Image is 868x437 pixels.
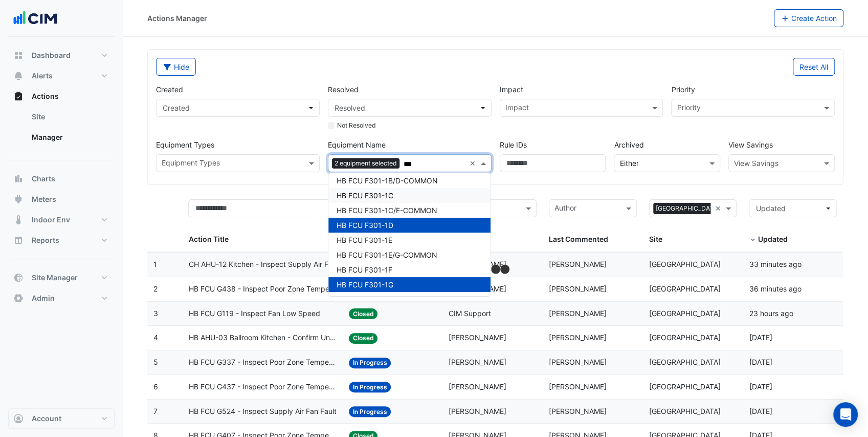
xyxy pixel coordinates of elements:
button: Reports [8,230,115,251]
span: CH AHU-12 Kitchen - Inspect Supply Air Fan Fault [188,259,336,270]
span: [PERSON_NAME] [449,358,506,366]
span: [PERSON_NAME] [549,358,607,366]
span: Created [163,103,190,112]
span: 2025-09-05T10:45:02.650 [749,260,801,268]
span: In Progress [349,406,391,417]
span: [GEOGRAPHIC_DATA] [649,358,721,366]
span: HB FCU G119 - Inspect Fan Low Speed [188,308,320,320]
span: [GEOGRAPHIC_DATA] [649,333,721,342]
span: [PERSON_NAME] [449,382,506,391]
div: Impact [504,102,529,115]
span: Resolved [335,103,365,112]
div: Equipment Types [160,157,220,171]
span: 2 equipment selected [332,158,399,169]
span: [PERSON_NAME] [549,333,607,342]
span: HB FCU G437 - Inspect Poor Zone Temperature Control [188,381,336,393]
span: Updated [755,204,785,213]
span: HB FCU F301-1C/F-COMMON [337,206,437,215]
button: Reset All [793,58,835,76]
label: Impact [500,84,523,95]
button: Meters [8,189,115,210]
span: 3 [153,309,158,318]
span: 7 [153,407,158,415]
span: CIM Support [449,309,491,318]
button: Updated [749,199,837,217]
span: Closed [349,333,378,344]
img: Company Logo [12,8,58,29]
span: Dashboard [32,50,71,60]
span: HB FCU F301-1G [337,280,393,289]
label: Not Resolved [337,121,376,130]
span: [PERSON_NAME] [449,333,506,342]
label: Resolved [328,84,359,95]
span: [GEOGRAPHIC_DATA] [649,382,721,391]
app-icon: Actions [13,91,24,101]
label: Equipment Name [328,139,492,150]
button: Dashboard [8,45,115,66]
div: Priority [675,102,700,115]
button: Actions [8,86,115,107]
app-icon: Dashboard [13,50,24,60]
button: Alerts [8,66,115,86]
span: HB FCU G524 - Inspect Supply Air Fan Fault [188,406,336,418]
div: Open Intercom Messenger [833,402,858,427]
span: Updated [758,235,787,243]
span: Meters [32,194,56,204]
button: Create Action [774,9,844,27]
button: Hide [156,58,196,76]
button: Account [8,408,115,429]
app-icon: Reports [13,235,24,245]
span: HB FCU F301-1F [337,265,392,274]
app-icon: Indoor Env [13,215,24,225]
button: Indoor Env [8,210,115,230]
span: [PERSON_NAME] [549,382,607,391]
span: Alerts [32,71,53,81]
span: Reports [32,235,59,245]
span: 6 [153,382,158,391]
span: HB FCU F301-1E/G-COMMON [337,251,437,259]
label: Rule IDs [500,139,527,150]
span: [GEOGRAPHIC_DATA] [649,407,721,415]
span: [GEOGRAPHIC_DATA] [649,284,721,293]
span: 2025-09-04T12:19:58.124 [749,309,793,318]
span: 2025-09-01T16:31:36.481 [749,407,772,415]
app-icon: Meters [13,194,24,204]
label: Archived [614,139,720,150]
span: Last Commented [549,235,608,243]
span: [PERSON_NAME] [549,407,607,415]
span: 2025-09-03T11:26:36.932 [749,333,772,342]
label: Priority [671,84,695,95]
label: View Savings [728,139,773,150]
span: HB AHU-03 Ballroom Kitchen - Confirm Unit Overnight Operation (Energy Waste) [188,332,336,344]
label: Equipment Types [156,139,320,150]
span: [PERSON_NAME] [549,284,607,293]
span: 1 [153,260,157,268]
app-icon: Admin [13,293,24,303]
span: 2025-09-05T10:42:03.198 [749,284,801,293]
span: In Progress [349,382,391,392]
span: [GEOGRAPHIC_DATA] [649,309,721,318]
div: Actions [8,107,115,152]
span: Action Title [188,235,228,243]
span: Site Manager [32,273,78,283]
span: Account [32,413,61,424]
span: [PERSON_NAME] [549,309,607,318]
a: Site [24,107,115,127]
span: Admin [32,293,55,303]
label: Created [156,84,183,95]
span: HB FCU F301-1B/D-COMMON [337,176,438,185]
button: Resolved [328,99,492,117]
span: HB FCU G337 - Inspect Poor Zone Temperature Control [188,357,336,368]
span: 2025-09-01T16:35:27.376 [749,358,772,366]
app-icon: Charts [13,174,24,184]
span: HB FCU G438 - Inspect Poor Zone Temperature Control [188,283,336,295]
button: Admin [8,288,115,308]
span: HB FCU F301-1D [337,221,393,230]
span: HB FCU F301-1E [337,236,392,244]
button: Site Manager [8,267,115,288]
button: Created [156,99,320,117]
span: 4 [153,333,158,342]
span: 2025-09-01T16:33:27.397 [749,382,772,391]
span: Site [649,235,662,243]
span: Clear [715,203,723,215]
